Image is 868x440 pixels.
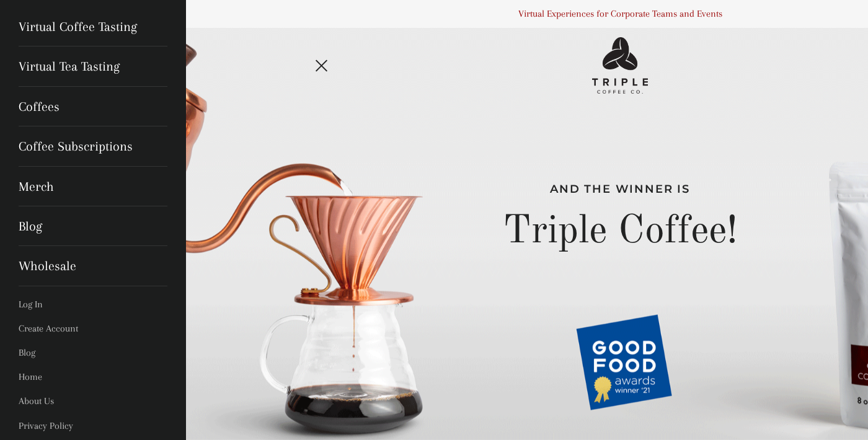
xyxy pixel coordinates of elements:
a: Coffees [9,87,177,126]
a: Privacy Policy [9,414,177,438]
a: Merch [9,167,177,206]
a: Create Account [9,317,177,341]
a: Coffee Subscriptions [9,126,177,166]
a: Virtual Coffee Tasting [9,7,177,46]
a: Wholesale [9,246,177,286]
a: Virtual Tea Tasting [9,46,177,86]
a: Log In [9,293,177,317]
img: Triple Coffee Co - Logo [592,37,648,94]
a: Blog [9,206,177,246]
a: Blog [9,341,177,365]
a: About Us [9,389,177,413]
a: Home [9,365,177,389]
